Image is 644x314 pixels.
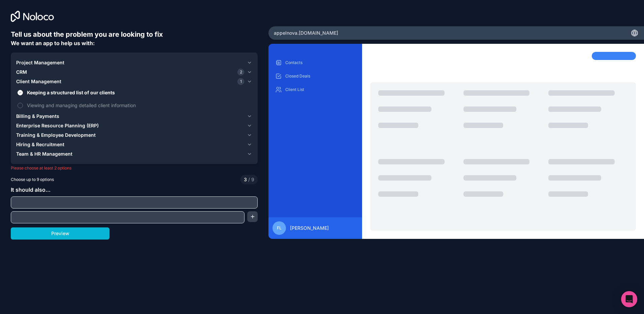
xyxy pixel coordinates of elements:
span: Viewing and managing detailed client information [27,102,251,109]
div: scrollable content [274,57,357,212]
span: 9 [247,176,254,183]
p: Client List [285,87,356,92]
span: Hiring & Recruitment [16,141,64,148]
span: Team & HR Management [16,151,72,157]
span: 3 [244,176,247,183]
button: Client Management1 [16,77,252,86]
span: 1 [237,78,244,85]
p: Closed Deals [285,73,356,79]
span: It should also... [11,186,51,193]
button: Billing & Payments [16,112,252,121]
span: Keeping a structured list of our clients [27,89,251,96]
button: CRM2 [16,67,252,77]
span: [PERSON_NAME] [290,225,329,231]
h6: Tell us about the problem you are looking to fix [11,30,258,39]
button: Project Management [16,58,252,67]
span: FL [277,225,282,231]
span: We want an app to help us with: [11,40,95,46]
span: Choose up to 9 options [11,177,54,183]
button: Hiring & Recruitment [16,140,252,149]
button: Keeping a structured list of our clients [18,90,23,95]
p: Contacts [285,60,356,65]
div: Open Intercom Messenger [621,291,637,307]
span: Enterprise Resource Planning (ERP) [16,122,99,129]
button: Training & Employee Development [16,130,252,140]
span: Project Management [16,59,64,66]
span: CRM [16,69,27,75]
span: Billing & Payments [16,113,59,120]
span: Training & Employee Development [16,132,96,138]
span: / [248,177,250,182]
button: Enterprise Resource Planning (ERP) [16,121,252,130]
div: Client Management1 [16,86,252,112]
span: appelnova .[DOMAIN_NAME] [274,30,338,36]
p: Please choose at least 2 options [11,165,258,171]
button: Preview [11,227,109,240]
button: Viewing and managing detailed client information [18,103,23,108]
button: Team & HR Management [16,149,252,159]
span: Client Management [16,78,61,85]
span: 2 [237,69,244,75]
